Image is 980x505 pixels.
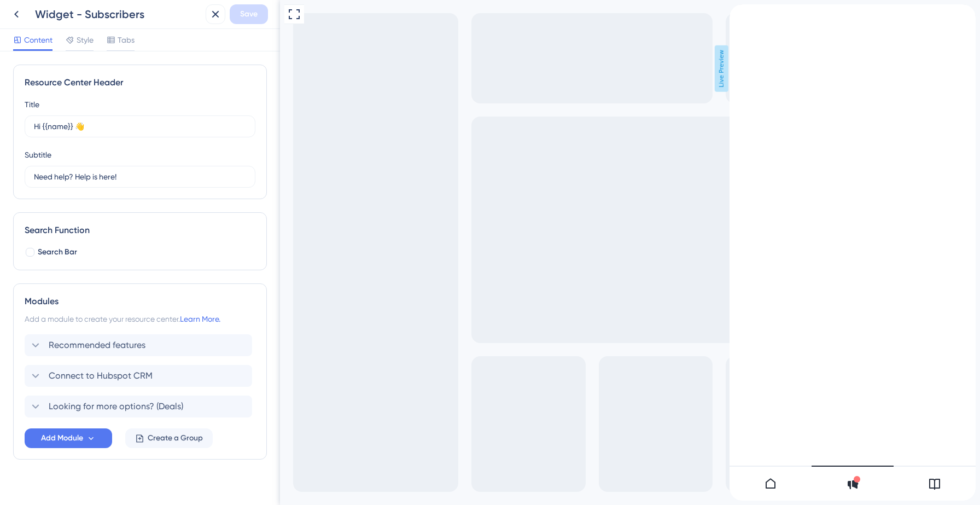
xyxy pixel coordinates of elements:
[240,8,258,21] span: Save
[25,295,255,308] div: Modules
[148,432,203,445] span: Create a Group
[26,3,74,16] span: Growth Hub
[49,369,153,382] span: Connect to Hubspot CRM
[25,148,51,161] div: Subtitle
[25,428,112,448] button: Add Module
[24,33,52,47] span: Content
[25,76,255,89] div: Resource Center Header
[34,120,246,132] input: Title
[230,4,268,24] button: Save
[25,396,255,417] div: Looking for more options? (Deals)
[118,33,135,47] span: Tabs
[435,45,448,92] span: Live Preview
[35,7,201,22] div: Widget - Subscribers
[81,6,85,15] div: 3
[41,432,83,445] span: Add Module
[25,224,255,237] div: Search Function
[25,98,39,111] div: Title
[25,365,255,387] div: Connect to Hubspot CRM
[38,246,77,259] span: Search Bar
[25,315,180,323] span: Add a module to create your resource center.
[49,339,145,352] span: Recommended features
[25,334,255,356] div: Recommended features
[180,315,220,323] a: Learn More.
[34,171,246,183] input: Description
[49,400,183,413] span: Looking for more options? (Deals)
[77,33,94,47] span: Style
[125,428,213,448] button: Create a Group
